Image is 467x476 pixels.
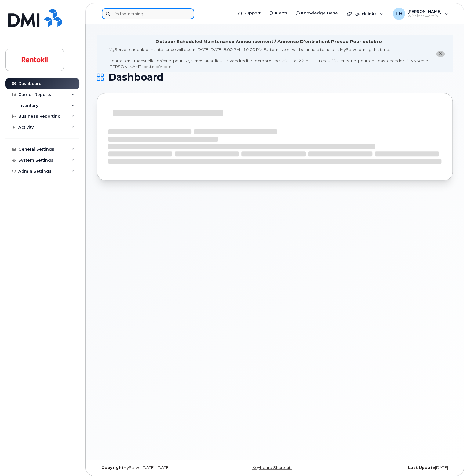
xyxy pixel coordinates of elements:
button: close notification [436,51,445,57]
strong: Last Update [408,465,435,470]
strong: Copyright [101,465,123,470]
div: MyServe scheduled maintenance will occur [DATE][DATE] 8:00 PM - 10:00 PM Eastern. Users will be u... [109,47,428,69]
div: MyServe [DATE]–[DATE] [97,465,215,470]
a: Keyboard Shortcuts [252,465,292,470]
div: [DATE] [334,465,453,470]
div: October Scheduled Maintenance Announcement / Annonce D'entretient Prévue Pour octobre [155,38,382,45]
span: Dashboard [108,73,164,82]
